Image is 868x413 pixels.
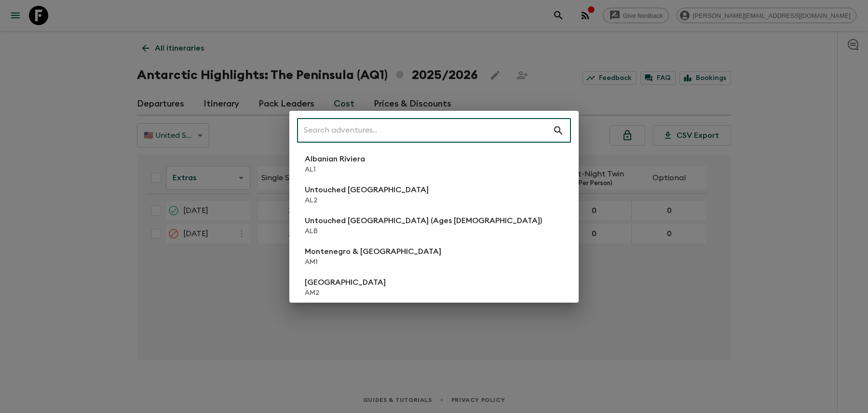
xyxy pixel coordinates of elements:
p: Albanian Riviera [305,153,365,165]
p: Untouched [GEOGRAPHIC_DATA] (Ages [DEMOGRAPHIC_DATA]) [305,215,542,226]
p: AL1 [305,165,365,174]
p: AM2 [305,288,386,298]
p: Untouched [GEOGRAPHIC_DATA] [305,184,429,196]
p: AL2 [305,196,429,205]
p: Montenegro & [GEOGRAPHIC_DATA] [305,246,441,257]
p: [GEOGRAPHIC_DATA] [305,277,386,288]
p: ALB [305,226,542,236]
p: AM1 [305,257,441,267]
input: Search adventures... [297,117,553,144]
